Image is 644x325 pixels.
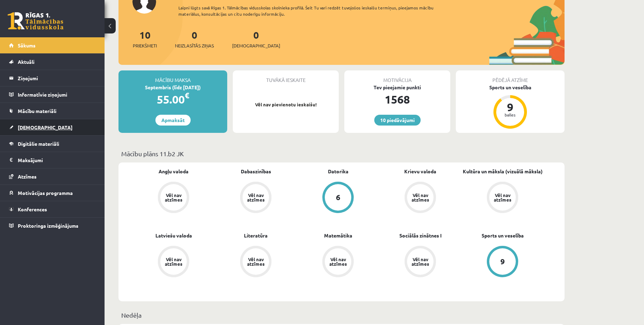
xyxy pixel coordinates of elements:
div: Tuvākā ieskaite [233,70,339,84]
a: Angļu valoda [159,168,189,175]
div: Sports un veselība [456,84,565,91]
a: Proktoringa izmēģinājums [9,218,96,234]
div: Vēl nav atzīmes [411,257,430,266]
div: Vēl nav atzīmes [246,193,266,202]
a: Vēl nav atzīmes [461,182,544,214]
div: Vēl nav atzīmes [411,193,430,202]
a: Krievu valoda [404,168,436,175]
a: Sākums [9,37,96,53]
div: Vēl nav atzīmes [164,193,183,202]
span: Mācību materiāli [18,108,56,114]
a: Informatīvie ziņojumi [9,86,96,103]
a: Latviešu valoda [155,232,192,239]
span: Neizlasītās ziņas [175,42,214,49]
p: Vēl nav pievienotu ieskaišu! [236,101,335,108]
div: Pēdējā atzīme [456,70,565,84]
a: Literatūra [244,232,268,239]
a: Vēl nav atzīmes [379,182,461,214]
span: Digitālie materiāli [18,141,59,147]
a: 9 [461,246,544,279]
span: [DEMOGRAPHIC_DATA] [18,124,72,130]
div: Vēl nav atzīmes [246,257,266,266]
a: Aktuāli [9,54,96,70]
div: 9 [500,101,521,113]
div: Mācību maksa [118,70,227,84]
a: Vēl nav atzīmes [215,246,297,279]
a: 0[DEMOGRAPHIC_DATA] [232,29,280,49]
div: 6 [336,194,340,201]
a: Digitālie materiāli [9,136,96,152]
a: Apmaksāt [155,115,191,126]
div: Vēl nav atzīmes [328,257,348,266]
a: Vēl nav atzīmes [132,182,215,214]
a: Vēl nav atzīmes [132,246,215,279]
span: Konferences [18,206,47,212]
a: Ziņojumi [9,70,96,86]
a: Vēl nav atzīmes [379,246,461,279]
a: 10Priekšmeti [133,29,157,49]
p: Mācību plāns 11.b2 JK [121,149,562,158]
a: 0Neizlasītās ziņas [175,29,214,49]
div: Vēl nav atzīmes [493,193,512,202]
a: Kultūra un māksla (vizuālā māksla) [463,168,543,175]
span: Priekšmeti [133,42,157,49]
legend: Informatīvie ziņojumi [18,86,96,103]
a: 6 [297,182,379,214]
span: Motivācijas programma [18,190,73,196]
a: Vēl nav atzīmes [297,246,379,279]
a: Sports un veselība [482,232,524,239]
a: 10 piedāvājumi [374,115,421,126]
p: Nedēļa [121,310,562,320]
div: 1568 [344,91,450,108]
div: 55.00 [118,91,227,108]
a: [DEMOGRAPHIC_DATA] [9,119,96,135]
span: € [185,90,189,100]
a: Rīgas 1. Tālmācības vidusskola [8,12,63,30]
a: Dabaszinības [241,168,271,175]
legend: Maksājumi [18,152,96,168]
a: Mācību materiāli [9,103,96,119]
span: Atzīmes [18,173,37,180]
a: Matemātika [324,232,352,239]
div: Tev pieejamie punkti [344,84,450,91]
span: Proktoringa izmēģinājums [18,222,78,229]
a: Motivācijas programma [9,185,96,201]
div: Septembris (līdz [DATE]) [118,84,227,91]
div: Motivācija [344,70,450,84]
a: Konferences [9,201,96,217]
a: Maksājumi [9,152,96,168]
a: Datorika [328,168,348,175]
a: Vēl nav atzīmes [215,182,297,214]
div: balles [500,113,521,117]
a: Sociālās zinātnes I [399,232,442,239]
legend: Ziņojumi [18,70,96,86]
span: [DEMOGRAPHIC_DATA] [232,42,280,49]
a: Sports un veselība 9 balles [456,84,565,130]
div: 9 [500,258,505,265]
div: Laipni lūgts savā Rīgas 1. Tālmācības vidusskolas skolnieka profilā. Šeit Tu vari redzēt tuvojošo... [178,5,446,17]
div: Vēl nav atzīmes [164,257,183,266]
span: Sākums [18,42,36,48]
span: Aktuāli [18,59,34,65]
a: Atzīmes [9,168,96,184]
